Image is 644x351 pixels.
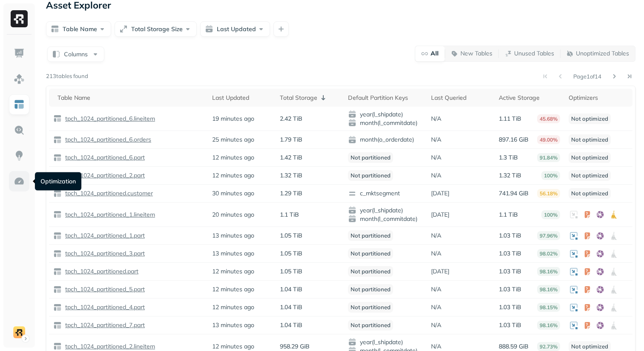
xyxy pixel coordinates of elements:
p: 30 minutes ago [212,189,254,197]
a: tpch_1024_partitioned_2.part [62,171,145,180]
p: tpch_1024_partitioned.part [63,267,138,276]
img: table [53,321,62,330]
p: tpch_1024_partitioned_1.part [63,232,145,240]
p: 1.11 TiB [499,115,521,123]
a: tpch_1024_partitioned_5.part [62,285,145,293]
p: 1.3 TiB [499,154,518,162]
p: 1.04 TiB [280,285,302,293]
p: Not optimized [569,188,611,199]
img: table [53,303,62,312]
a: tpch_1024_partitioned_7.part [62,321,145,329]
img: table [53,342,62,351]
p: 13 minutes ago [212,249,254,258]
p: All [431,49,439,58]
p: 97.96% [537,231,560,240]
span: c_mktsegment [348,189,423,198]
p: 1.04 TiB [280,303,302,311]
p: 98.15% [537,303,560,312]
img: table [53,210,62,219]
p: 12 minutes ago [212,342,254,351]
p: Not optimized [569,170,611,181]
p: 12 minutes ago [212,285,254,293]
a: tpch_1024_partitioned_6.orders [62,136,151,144]
p: 1.32 TiB [280,171,302,180]
p: 12 minutes ago [212,303,254,311]
p: [DATE] [431,189,449,197]
p: N/A [431,171,441,180]
img: table [53,171,62,180]
p: 56.18% [537,189,560,198]
p: 20 minutes ago [212,211,254,219]
p: 1.1 TiB [280,211,299,219]
p: 12 minutes ago [212,154,254,162]
button: Columns [47,46,104,62]
p: N/A [431,249,441,258]
p: Not partitioned [348,320,393,331]
button: Total Storage Size [115,21,197,37]
p: 2.42 TiB [280,115,302,123]
span: month(l_commitdate) [348,119,423,127]
p: 1.29 TiB [280,189,302,197]
div: Default Partition Keys [348,94,423,102]
img: table [53,267,62,276]
a: tpch_1024_partitioned.part [62,267,138,276]
img: table [53,285,62,294]
p: 897.16 GiB [499,136,529,144]
p: tpch_1024_partitioned_2.lineitem [63,342,155,351]
p: tpch_1024_partitioned_2.part [63,171,145,180]
p: 1.03 TiB [499,232,521,240]
p: 1.79 TiB [280,136,302,144]
p: 1.03 TiB [499,303,521,311]
p: N/A [431,342,441,351]
p: 1.05 TiB [280,232,302,240]
button: Table Name [46,21,111,37]
p: 1.05 TiB [280,249,302,258]
img: Insights [14,150,25,161]
a: tpch_1024_partitioned_1.lineitem [62,211,155,219]
p: 12 minutes ago [212,267,254,276]
p: 100% [541,171,560,180]
a: tpch_1024_partitioned_6.part [62,154,145,162]
p: tpch_1024_partitioned.customer [63,189,153,197]
p: 100% [541,210,560,219]
a: tpch_1024_partitioned_1.part [62,232,145,240]
p: Not optimized [569,134,611,145]
p: Not partitioned [348,170,393,181]
p: Not partitioned [348,302,393,313]
span: month(l_commitdate) [348,215,423,223]
a: tpch_1024_partitioned_2.lineitem [62,342,155,351]
p: 45.68% [537,114,560,123]
img: table [53,189,62,198]
p: 888.59 GiB [499,342,529,351]
p: [DATE] [431,267,449,276]
p: 49.00% [537,135,560,144]
img: Optimization [14,176,25,187]
p: N/A [431,115,441,123]
p: Unoptimized Tables [576,49,629,58]
img: demo [13,326,25,338]
p: 12 minutes ago [212,171,254,180]
p: [DATE] [431,211,449,219]
p: 1.04 TiB [280,321,302,329]
p: N/A [431,285,441,293]
p: 1.05 TiB [280,267,302,276]
button: Last Updated [200,21,270,37]
span: month(o_orderdate) [348,136,423,144]
div: Table Name [57,94,204,102]
div: Active Storage [499,94,560,102]
div: Optimizers [569,94,628,102]
span: year(l_shipdate) [348,338,423,346]
p: New Tables [460,49,492,58]
span: year(l_shipdate) [348,206,423,215]
div: Optimization [35,172,81,191]
p: 213 tables found [46,72,88,81]
p: tpch_1024_partitioned_4.part [63,303,145,311]
div: Last Updated [212,94,272,102]
p: 1.03 TiB [499,249,521,258]
p: 13 minutes ago [212,232,254,240]
p: 92.73% [537,342,560,351]
p: Not partitioned [348,152,393,163]
a: tpch_1024_partitioned_4.part [62,303,145,311]
p: 1.1 TiB [499,211,518,219]
p: Not partitioned [348,230,393,241]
